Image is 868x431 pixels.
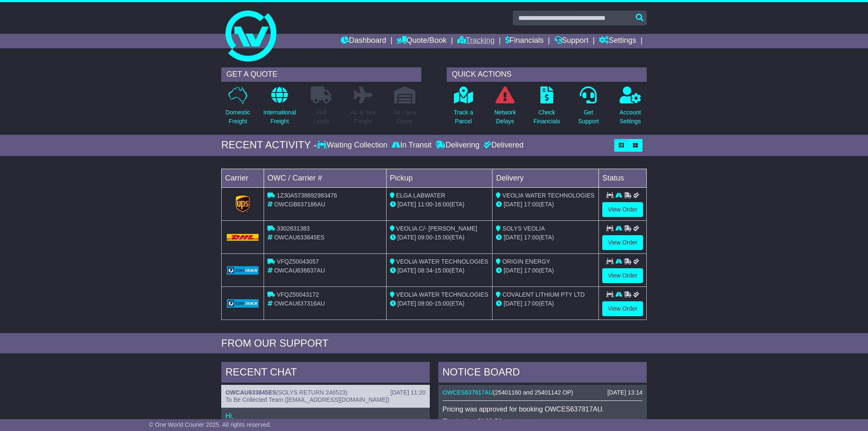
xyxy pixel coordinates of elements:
div: - (ETA) [390,200,489,209]
span: 17:00 [524,234,539,241]
img: DHL.png [227,234,259,241]
p: International Freight [263,108,296,126]
div: ( ) [442,389,643,396]
a: Tracking [457,34,495,48]
a: Quote/Book [397,34,447,48]
span: 16:00 [434,201,449,208]
a: OWCES637817AU [442,389,493,396]
p: Track a Parcel [453,108,473,126]
span: 3302831383 [277,225,310,232]
span: [DATE] [398,300,416,307]
div: Delivering [434,141,481,150]
a: View Order [602,235,643,250]
span: OWCGB637186AU [274,201,325,208]
img: GetCarrierServiceLogo [227,266,259,275]
a: GetSupport [578,86,599,131]
a: DomesticFreight [225,86,250,131]
p: Air / Sea Depot [393,108,416,126]
span: VEOLIA WATER TECHNOLOGIES [396,291,489,298]
div: RECENT ACTIVITY - [221,139,317,151]
span: VEOLIA C/- [PERSON_NAME] [396,225,477,232]
div: ( ) [225,389,426,396]
img: GetCarrierServiceLogo [236,195,250,212]
span: To Be Collected Team ([EMAIL_ADDRESS][DOMAIN_NAME]) [225,396,389,403]
span: 09:00 [418,234,433,241]
p: Full Loads [311,108,332,126]
span: [DATE] [504,300,522,307]
span: 17:00 [524,267,539,274]
span: [DATE] [398,234,416,241]
span: VEOLIA WATER TECHNOLOGIES [396,258,489,265]
span: [DATE] [504,201,522,208]
span: ORIGIN ENERGY [502,258,550,265]
td: Carrier [222,169,264,187]
div: (ETA) [496,299,595,308]
span: [DATE] [504,234,522,241]
div: RECENT CHAT [221,362,430,385]
span: 15:00 [434,267,449,274]
p: Final price: $139.79. [442,417,643,425]
div: GET A QUOTE [221,67,421,82]
a: InternationalFreight [263,86,296,131]
p: Check Financials [534,108,560,126]
p: Hi, [225,412,426,420]
a: AccountSettings [619,86,642,131]
a: View Order [602,202,643,217]
div: (ETA) [496,200,595,209]
span: VFQZ50043057 [277,258,319,265]
div: (ETA) [496,233,595,242]
span: SOLYS RETURN 246523 [278,389,345,396]
span: VEOLIA WATER TECHNOLOGIES [502,192,595,199]
a: View Order [602,301,643,316]
a: Track aParcel [453,86,473,131]
div: Waiting Collection [317,141,389,150]
a: Dashboard [341,34,386,48]
p: Pricing was approved for booking OWCES637817AU. [442,405,643,413]
span: 15:00 [434,300,449,307]
span: © One World Courier 2025. All rights reserved. [149,421,271,428]
td: Delivery [492,169,599,187]
div: FROM OUR SUPPORT [221,337,647,350]
span: OWCAU633845ES [274,234,325,241]
a: Financials [505,34,544,48]
p: Get Support [578,108,599,126]
span: 25401160 and 25401142 OP [495,389,571,396]
a: Settings [599,34,636,48]
div: [DATE] 13:14 [607,389,643,396]
span: SOLYS VEOLIA [502,225,545,232]
span: OWCAU636637AU [274,267,325,274]
div: Delivered [481,141,523,150]
a: NetworkDelays [494,86,516,131]
span: 11:00 [418,201,433,208]
span: ELGA LABWATER [396,192,445,199]
span: [DATE] [398,201,416,208]
div: (ETA) [496,266,595,275]
p: Air & Sea Freight [351,108,376,126]
div: In Transit [389,141,434,150]
img: GetCarrierServiceLogo [227,299,259,308]
p: Domestic Freight [225,108,250,126]
td: OWC / Carrier # [264,169,387,187]
span: [DATE] [504,267,522,274]
a: CheckFinancials [533,86,561,131]
p: Account Settings [620,108,641,126]
a: View Order [602,268,643,283]
div: QUICK ACTIONS [447,67,647,82]
span: [DATE] [398,267,416,274]
p: Network Delays [494,108,516,126]
span: 08:34 [418,267,433,274]
a: Support [554,34,589,48]
span: 17:00 [524,201,539,208]
td: Pickup [386,169,492,187]
span: VFQZ50043172 [277,291,319,298]
span: OWCAU637316AU [274,300,325,307]
span: 15:00 [434,234,449,241]
div: [DATE] 11:20 [390,389,426,396]
span: 1Z30A5738692983476 [277,192,337,199]
div: - (ETA) [390,233,489,242]
span: COVALENT LITHIUM PTY LTD [502,291,584,298]
td: Status [599,169,647,187]
span: 17:00 [524,300,539,307]
a: OWCAU633845ES [225,389,276,396]
div: NOTICE BOARD [438,362,647,385]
